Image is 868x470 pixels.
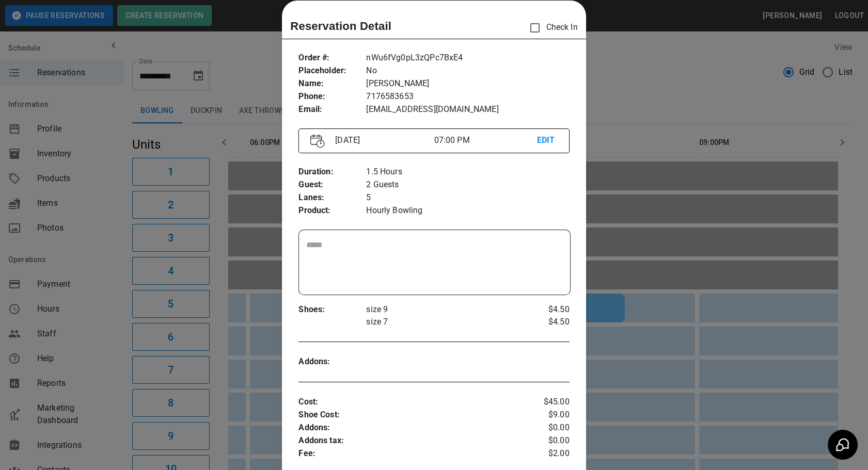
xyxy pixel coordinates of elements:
p: Fee : [298,447,524,460]
p: [DATE] [331,134,434,147]
p: 7176583653 [366,90,569,103]
p: 1.5 Hours [366,166,569,179]
p: $4.50 [524,303,569,316]
p: $0.00 [524,434,569,447]
p: Addons : [298,422,524,434]
p: 07:00 PM [434,134,536,147]
p: Hourly Bowling [366,204,569,217]
p: No [366,64,569,77]
p: Lanes : [298,191,366,204]
p: $2.00 [524,447,569,460]
p: size 9 [366,303,524,316]
p: Addons tax : [298,434,524,447]
p: Check In [524,17,577,39]
p: [EMAIL_ADDRESS][DOMAIN_NAME] [366,103,569,116]
p: Duration : [298,166,366,179]
p: Order # : [298,52,366,64]
p: EDIT [537,134,558,147]
p: Placeholder : [298,64,366,77]
p: Guest : [298,179,366,191]
p: [PERSON_NAME] [366,77,569,90]
img: Vector [310,134,325,148]
p: $9.00 [524,409,569,422]
p: $0.00 [524,422,569,434]
p: Email : [298,103,366,116]
p: size 7 [366,316,524,328]
p: Shoes : [298,303,366,316]
p: Reservation Detail [290,18,391,35]
p: Shoe Cost : [298,409,524,422]
p: Addons : [298,355,366,368]
p: $4.50 [524,316,569,328]
p: 5 [366,191,569,204]
p: 2 Guests [366,179,569,191]
p: Phone : [298,90,366,103]
p: Cost : [298,396,524,409]
p: nWu6fVg0pL3zQPc7BxE4 [366,52,569,64]
p: Product : [298,204,366,217]
p: $45.00 [524,396,569,409]
p: Name : [298,77,366,90]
